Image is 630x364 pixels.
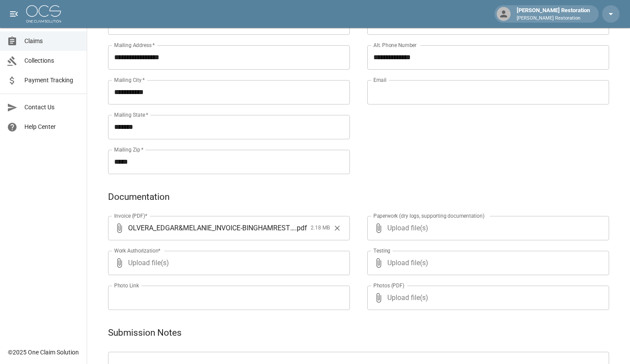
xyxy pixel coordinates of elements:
[373,212,484,219] label: Paperwork (dry logs, supporting documentation)
[331,222,344,235] button: Clear
[24,76,80,85] span: Payment Tracking
[295,223,307,233] span: . pdf
[114,111,148,118] label: Mailing State
[387,286,586,310] span: Upload file(s)
[114,212,148,219] label: Invoice (PDF)*
[387,251,586,275] span: Upload file(s)
[114,41,155,49] label: Mailing Address
[24,122,80,131] span: Help Center
[114,247,161,254] label: Work Authorization*
[513,6,593,22] div: [PERSON_NAME] Restoration
[373,76,386,84] label: Email
[24,56,80,65] span: Collections
[114,146,144,153] label: Mailing Zip
[373,41,417,49] label: Alt. Phone Number
[114,76,145,84] label: Mailing City
[26,5,61,23] img: ocs-logo-white-transparent.png
[517,15,590,22] p: [PERSON_NAME] Restoration
[373,282,404,289] label: Photos (PDF)
[24,103,80,112] span: Contact Us
[24,37,80,46] span: Claims
[114,282,139,289] label: Photo Link
[387,216,586,240] span: Upload file(s)
[5,5,23,23] button: open drawer
[8,348,79,357] div: © 2025 One Claim Solution
[373,247,390,254] label: Testing
[311,224,330,233] span: 2.18 MB
[128,223,295,233] span: OLVERA_EDGAR&MELANIE_INVOICE-BINGHAMRESTORATION-PHX
[128,251,326,275] span: Upload file(s)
